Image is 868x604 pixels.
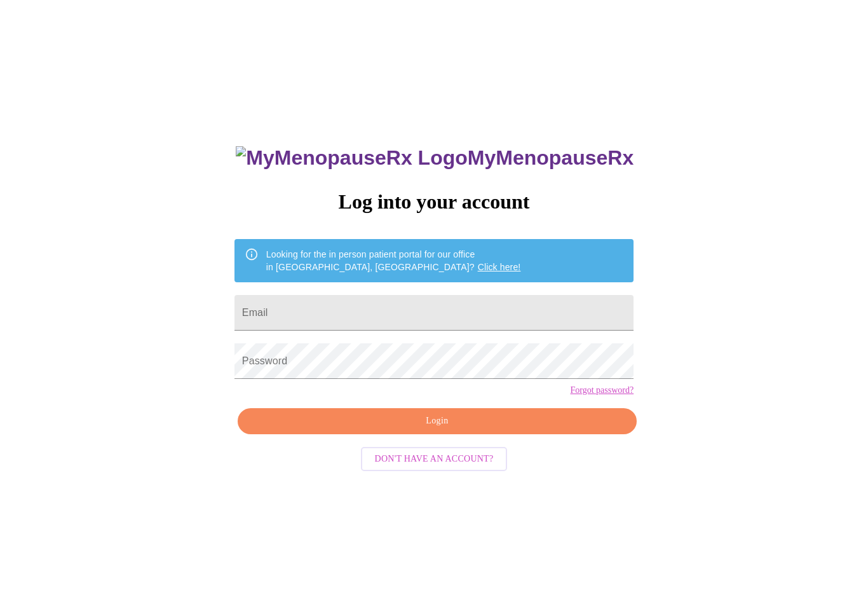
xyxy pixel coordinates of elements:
[236,146,467,170] img: MyMenopauseRx Logo
[375,451,494,467] span: Don't have an account?
[358,452,511,463] a: Don't have an account?
[478,262,521,272] a: Click here!
[234,190,634,214] h3: Log into your account
[236,146,634,170] h3: MyMenopauseRx
[252,413,622,429] span: Login
[361,447,508,472] button: Don't have an account?
[266,243,521,278] div: Looking for the in person patient portal for our office in [GEOGRAPHIC_DATA], [GEOGRAPHIC_DATA]?
[570,385,634,395] a: Forgot password?
[238,408,637,434] button: Login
